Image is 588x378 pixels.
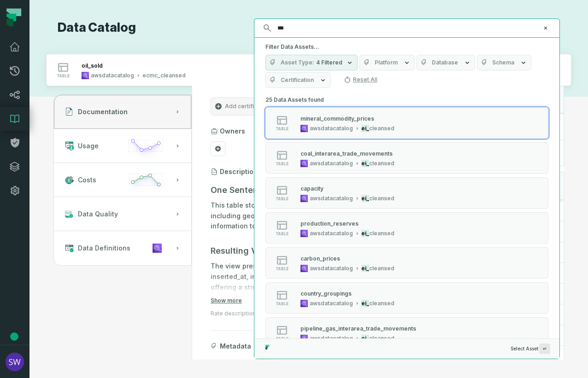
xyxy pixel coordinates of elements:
div: country_groupings [300,290,352,297]
mark: ei_ [361,195,369,202]
span: Costs [78,175,96,185]
div: awsdatacatalog [310,195,353,202]
div: ei_cleansed [361,160,394,167]
span: Metadata [220,342,251,351]
span: Data Quality [78,209,118,219]
button: Add certification [211,97,286,116]
div: ei_cleansed [361,230,394,237]
button: tableawsdatacatalogei_cleansed [265,282,548,314]
span: iceberg [257,359,282,369]
div: ecmc_cleansed [142,72,186,79]
div: carbon_prices [300,255,340,262]
span: Schema [492,59,514,66]
div: production_reserves [300,220,359,227]
span: Database [432,59,458,66]
span: table [276,162,288,166]
button: tableawsdatacatalogei_cleansed [265,177,548,209]
span: 4 Filtered [316,59,342,66]
button: Schema [477,55,531,70]
span: Certification [281,76,314,84]
span: cleansed [369,300,394,307]
span: Usage [78,141,99,151]
div: ei_cleansed [361,195,394,202]
h3: Owners [220,127,245,136]
button: tableawsdatacatalogei_cleansed [265,212,548,244]
span: cleansed [369,125,394,132]
span: table [276,302,288,306]
div: awsdatacatalog [91,72,134,79]
div: Rate description quality [211,310,275,317]
button: tableawsdatacatalogei_cleansed [265,317,548,349]
button: Reset All [340,72,381,87]
button: Certification [265,72,331,88]
p: The view presents columns for county, id, inserted_at, inserted_by, month, value, and year, offer... [211,261,375,303]
span: Press ↵ to add a new Data Asset to the graph [539,343,550,354]
span: cleansed [369,265,394,272]
h3: One Sentence Summary [211,184,375,197]
span: Select Asset [511,343,550,354]
mark: ei_ [361,335,369,342]
div: Suggestions [254,93,559,338]
span: Asset Type [281,59,314,66]
h5: Filter Data Assets... [265,43,548,51]
div: awsdatacatalog [310,300,353,307]
mark: ei_ [361,300,369,307]
div: awsdatacatalog [310,125,353,132]
span: cleansed [369,335,394,342]
span: table [57,74,70,78]
div: ei_cleansed [361,125,394,132]
div: ei_cleansed [361,335,394,342]
span: cleansed [369,230,394,237]
div: pipeline_gas_interarea_trade_movements [300,325,416,332]
button: Platform [359,55,415,70]
span: table [276,337,288,341]
span: table [276,267,288,271]
div: coal_interarea_trade_movements [300,150,393,157]
span: Data Definitions [78,244,130,253]
button: Show more [211,297,242,304]
p: This table stores detailed records of oil sales, including geographic, temporal, and transactiona... [211,200,375,232]
h3: Description [220,167,258,176]
div: capacity [300,185,323,192]
h3: Resulting View [211,244,375,257]
button: Asset Type4 Filtered [265,55,358,70]
div: ei_cleansed [361,300,394,307]
h1: Data Catalog [58,20,136,36]
button: tableawsdatacatalogecmc_cleansed [47,54,571,86]
div: awsdatacatalog [310,160,353,167]
button: tableawsdatacatalogei_cleansed [265,142,548,174]
span: table [276,197,288,201]
div: oil_sold [82,62,103,69]
img: avatar of Shannon Wojcik [6,353,24,371]
div: awsdatacatalog [310,335,353,342]
div: ei_cleansed [361,265,394,272]
span: Platform [375,59,398,66]
button: tableawsdatacatalogei_cleansed [265,107,548,139]
mark: ei_ [361,160,369,167]
span: cleansed [369,160,394,167]
div: awsdatacatalog [310,265,353,272]
mark: ei_ [361,125,369,132]
div: Tooltip anchor [10,332,18,341]
span: Documentation [78,107,128,116]
div: mineral_commodity_prices [300,115,374,122]
button: tableawsdatacatalogei_cleansed [265,247,548,279]
button: Clear search query [541,23,550,33]
span: cleansed [369,195,394,202]
div: awsdatacatalog [310,230,353,237]
mark: ei_ [361,265,369,272]
button: Database [417,55,475,70]
span: table [276,127,288,131]
mark: ei_ [361,230,369,237]
span: Add certification [225,103,270,110]
span: table [276,232,288,236]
